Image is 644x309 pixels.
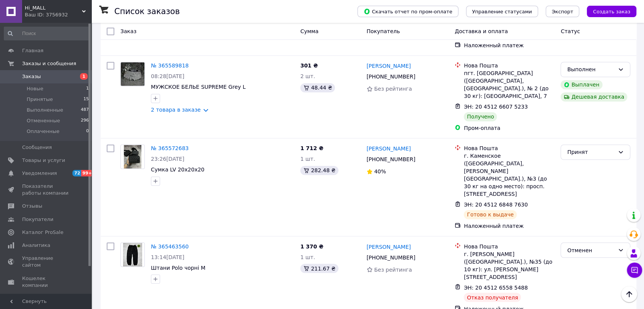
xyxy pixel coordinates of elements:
span: Покупатели [22,216,53,223]
div: Выплачен [561,80,602,89]
a: Фото товару [120,144,145,169]
span: Доставка и оплата [455,28,508,34]
div: [PHONE_NUMBER] [365,252,417,263]
span: 1 712 ₴ [300,145,324,151]
span: 1 шт. [300,156,315,162]
span: Уведомления [22,170,57,177]
span: Кошелек компании [22,275,70,289]
a: Создать заказ [579,8,636,14]
span: Без рейтинга [374,266,412,272]
div: пгт. [GEOGRAPHIC_DATA] ([GEOGRAPHIC_DATA], [GEOGRAPHIC_DATA].), № 2 (до 30 кг): [GEOGRAPHIC_DATA], 7 [464,69,554,100]
a: № 365463560 [151,243,189,249]
span: 15 [83,96,89,103]
a: [PERSON_NAME] [367,243,411,250]
span: Товары и услуги [22,157,65,164]
div: Отменен [567,246,615,254]
input: Поиск [4,27,90,40]
a: Сумка LV 20x20x20 [151,167,204,173]
div: Нова Пошта [464,242,554,250]
span: Отмененные [27,117,60,124]
span: Статус [561,28,580,34]
a: Фото товару [120,62,145,86]
span: Управление статусами [472,9,532,14]
div: 282.48 ₴ [300,166,338,175]
span: 296 [81,117,89,124]
div: Готово к выдаче [464,210,516,219]
a: 2 товара в заказе [151,107,201,113]
span: 1 шт. [300,254,315,260]
span: Hi_MALL [25,5,82,11]
span: Сообщения [22,144,52,151]
span: Главная [22,47,43,54]
span: Сумма [300,28,319,34]
div: Пром-оплата [464,124,554,132]
div: 48.44 ₴ [300,83,335,92]
button: Экспорт [546,6,579,17]
div: [PHONE_NUMBER] [365,71,417,82]
span: Выполненные [27,107,63,114]
button: Создать заказ [587,6,636,17]
div: 211.67 ₴ [300,264,338,273]
a: Фото товару [120,242,145,267]
button: Скачать отчет по пром-оплате [357,6,458,17]
a: [PERSON_NAME] [367,145,411,152]
span: 487 [81,107,89,114]
span: Заказ [120,28,136,34]
span: Оплаченные [27,128,59,135]
span: Отзывы [22,203,42,210]
span: 23:26[DATE] [151,156,184,162]
span: Показатели работы компании [22,183,70,197]
span: Принятые [27,96,53,103]
span: Новые [27,85,43,92]
div: Нова Пошта [464,144,554,152]
span: Скачать отчет по пром-оплате [364,8,452,15]
div: Ваш ID: 3756932 [25,11,91,18]
img: Фото товару [121,62,144,86]
span: 99+ [81,170,94,176]
div: Наложенный платеж [464,222,554,230]
a: [PERSON_NAME] [367,62,411,70]
div: Наложенный платеж [464,42,554,49]
span: 13:14[DATE] [151,254,184,260]
div: Получено [464,112,497,121]
span: 1 [80,73,88,80]
span: Создать заказ [593,9,630,14]
a: № 365589818 [151,62,189,69]
span: 08:28[DATE] [151,73,184,79]
span: 72 [72,170,81,176]
span: Заказы [22,73,41,80]
span: 2 шт. [300,73,315,79]
span: ЭН: 20 4512 6607 5233 [464,104,528,110]
span: Каталог ProSale [22,229,63,236]
button: Управление статусами [466,6,538,17]
button: Чат с покупателем [627,263,642,278]
span: 301 ₴ [300,62,318,69]
span: Экспорт [552,9,573,14]
span: Покупатель [367,28,400,34]
a: МУЖСКОЕ БЕЛЬЕ SUPREME Grey L [151,84,246,90]
a: Штани Polo чорні M [151,264,205,271]
div: Принят [567,148,615,156]
div: Отказ получателя [464,293,521,302]
div: г. [PERSON_NAME] ([GEOGRAPHIC_DATA].), №35 (до 10 кг): ул. [PERSON_NAME][STREET_ADDRESS] [464,250,554,280]
span: 1 370 ₴ [300,243,324,249]
h1: Список заказов [114,7,180,16]
span: Заказы и сообщения [22,60,76,67]
button: Наверх [621,286,637,302]
div: [PHONE_NUMBER] [365,154,417,165]
span: ЭН: 20 4512 6848 7630 [464,202,528,208]
div: Выполнен [567,65,615,74]
span: 1 [86,85,89,92]
div: Дешевая доставка [561,92,627,101]
span: ЭН: 20 4512 6558 5488 [464,284,528,290]
img: Фото товару [123,243,143,266]
span: Управление сайтом [22,255,70,269]
span: 40% [374,168,386,175]
span: Без рейтинга [374,86,412,92]
span: Аналитика [22,242,50,249]
div: г. Каменское ([GEOGRAPHIC_DATA], [PERSON_NAME][GEOGRAPHIC_DATA].), №3 (до 30 кг на одно место): п... [464,152,554,198]
span: 0 [86,128,89,135]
